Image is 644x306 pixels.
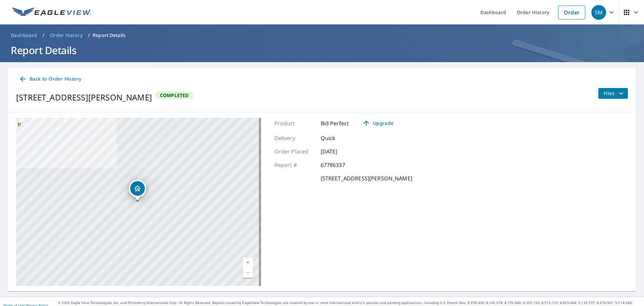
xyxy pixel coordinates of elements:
p: Product [274,119,315,127]
p: 67786337 [321,161,361,169]
p: Bid Perfect [321,119,349,127]
p: Order Placed [274,147,315,156]
a: Order [558,5,585,19]
a: Dashboard [8,30,40,41]
button: filesDropdownBtn-67786337 [598,88,628,99]
a: Back to Order History [16,73,84,85]
span: Back to Order History [19,75,81,83]
p: Quick [321,134,361,142]
li: / [88,31,90,39]
p: Report Details [93,32,125,39]
p: [DATE] [321,147,361,156]
p: Report # [274,161,315,169]
h1: Report Details [8,43,636,57]
div: [STREET_ADDRESS][PERSON_NAME] [16,91,152,103]
p: [STREET_ADDRESS][PERSON_NAME] [321,174,412,182]
span: Upgrade [361,119,395,127]
a: Order History [47,30,85,41]
div: Dropped pin, building 1, Residential property, 9 Tamie Way Pittsfield, MA 01201 [129,180,146,201]
div: SM [591,5,606,20]
li: / [43,31,45,39]
img: EV Logo [12,7,91,17]
a: Current Level 17, Zoom In [243,258,253,268]
a: Current Level 17, Zoom Out [243,268,253,278]
span: Order History [50,32,83,39]
span: Dashboard [11,32,37,39]
a: Upgrade [357,118,399,129]
p: Delivery [274,134,315,142]
span: Completed [156,92,193,98]
span: Files [604,89,625,97]
nav: breadcrumb [8,30,636,41]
